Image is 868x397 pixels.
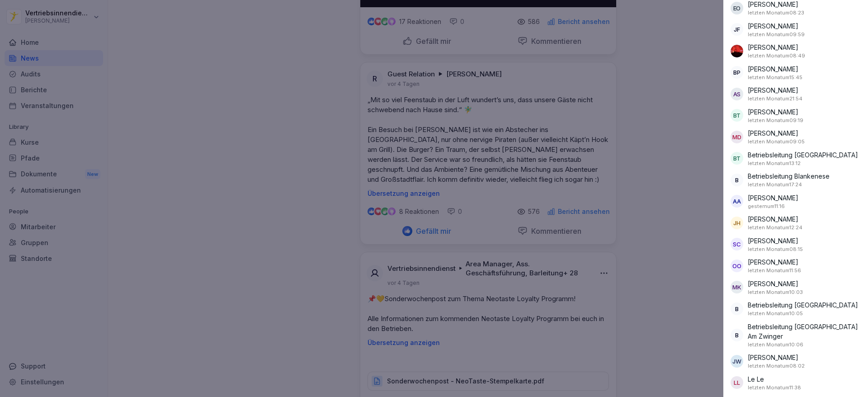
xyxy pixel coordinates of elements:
[748,193,798,203] p: [PERSON_NAME]
[748,374,764,384] p: Le Le
[731,23,743,36] div: JF
[748,117,803,124] p: 29. September 2025 um 09:19
[748,279,798,288] p: [PERSON_NAME]
[748,224,802,232] p: 29. September 2025 um 12:24
[748,246,803,253] p: 29. September 2025 um 08:15
[748,384,801,392] p: 29. September 2025 um 11:38
[748,236,798,246] p: [PERSON_NAME]
[748,362,805,370] p: 29. September 2025 um 08:02
[731,2,743,14] div: EO
[731,152,743,165] div: BT
[748,214,798,224] p: [PERSON_NAME]
[731,260,743,272] div: OO
[748,181,802,189] p: 30. September 2025 um 17:24
[731,302,743,315] div: B
[748,31,805,38] p: 29. September 2025 um 09:59
[731,376,743,389] div: LL
[731,109,743,122] div: BT
[748,353,798,362] p: [PERSON_NAME]
[731,281,743,293] div: MK
[748,150,858,160] p: Betriebsleitung [GEOGRAPHIC_DATA]
[748,21,798,31] p: [PERSON_NAME]
[748,171,830,181] p: Betriebsleitung Blankenese
[731,88,743,100] div: AS
[731,66,743,79] div: BP
[731,195,743,208] div: AA
[748,310,803,317] p: 29. September 2025 um 10:05
[748,203,785,210] p: 1. Oktober 2025 um 11:16
[731,45,743,57] img: ahi9l192eeza44hsxx9pswbj.png
[731,238,743,250] div: SC
[748,95,802,103] p: 29. September 2025 um 21:54
[748,160,801,167] p: 30. September 2025 um 13:12
[748,322,861,341] p: Betriebsleitung [GEOGRAPHIC_DATA] Am Zwinger
[731,329,743,341] div: B
[748,74,802,81] p: 29. September 2025 um 15:45
[748,300,858,310] p: Betriebsleitung [GEOGRAPHIC_DATA]
[748,128,798,138] p: [PERSON_NAME]
[748,257,798,267] p: [PERSON_NAME]
[731,217,743,229] div: JH
[748,52,805,60] p: 29. September 2025 um 08:49
[748,267,801,274] p: 29. September 2025 um 11:56
[748,9,804,17] p: 29. September 2025 um 08:23
[748,43,798,52] p: [PERSON_NAME]
[731,174,743,186] div: B
[748,138,805,146] p: 29. September 2025 um 09:05
[731,131,743,143] div: MD
[731,355,743,368] div: JW
[748,341,803,349] p: 30. September 2025 um 10:06
[748,85,798,95] p: [PERSON_NAME]
[748,288,803,296] p: 29. September 2025 um 10:03
[748,64,798,74] p: [PERSON_NAME]
[748,107,798,117] p: [PERSON_NAME]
